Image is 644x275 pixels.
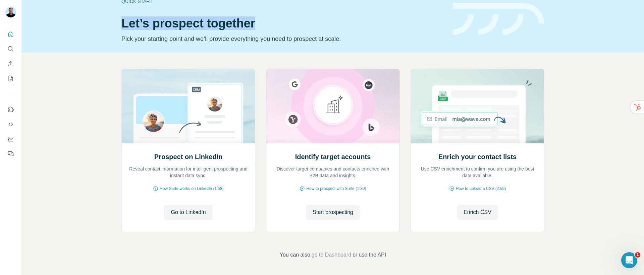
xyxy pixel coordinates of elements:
img: Prospect on LinkedIn [121,69,255,143]
span: How to upload a CSV (2:59) [456,186,506,192]
button: Enrich CSV [457,205,498,220]
p: Pick your starting point and we’ll provide everything you need to prospect at scale. [121,34,445,44]
img: Identify target accounts [266,69,400,143]
span: Enrich CSV [464,208,491,216]
img: Avatar [5,7,16,17]
span: Start prospecting [313,208,353,216]
button: Enrich CSV [5,58,16,70]
p: Reveal contact information for intelligent prospecting and instant data sync. [128,165,248,179]
button: Search [5,43,16,55]
h2: Prospect on LinkedIn [154,152,222,161]
button: Dashboard [5,133,16,145]
span: Go to LinkedIn [171,208,206,216]
span: 1 [635,252,640,258]
button: go to Dashboard [312,251,351,259]
button: Use Surfe on LinkedIn [5,104,16,116]
span: How to prospect with Surfe (1:30) [306,186,366,192]
button: Go to LinkedIn [164,205,212,220]
img: banner [453,3,544,36]
img: Enrich your contact lists [411,69,544,143]
h2: Identify target accounts [295,152,371,161]
iframe: Intercom live chat [621,252,637,268]
button: use the API [359,251,386,259]
button: Quick start [5,28,16,40]
h1: Let’s prospect together [121,17,445,30]
button: Use Surfe API [5,118,16,130]
span: or [353,251,357,259]
span: How Surfe works on LinkedIn (1:58) [160,186,224,192]
p: Use CSV enrichment to confirm you are using the best data available. [418,165,537,179]
h2: Enrich your contact lists [438,152,517,161]
button: My lists [5,72,16,84]
button: Start prospecting [306,205,360,220]
p: Discover target companies and contacts enriched with B2B data and insights. [273,165,393,179]
span: You can also [280,251,310,259]
button: Feedback [5,148,16,160]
